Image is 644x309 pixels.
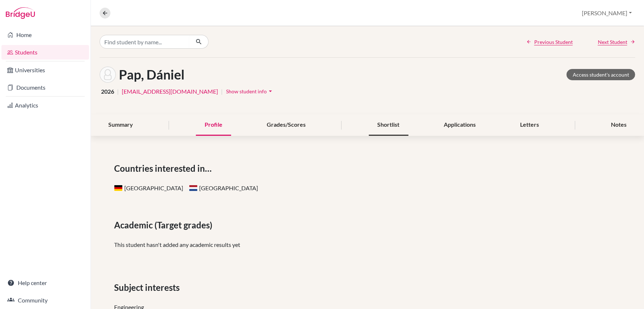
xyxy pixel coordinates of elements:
a: Previous Student [526,38,573,46]
span: | [117,87,119,96]
img: Bridge-U [6,7,35,19]
span: [GEOGRAPHIC_DATA] [189,184,258,191]
a: Students [1,45,89,60]
div: Letters [512,114,548,136]
span: 2026 [101,87,114,96]
a: Home [1,28,89,42]
div: Notes [602,114,635,136]
a: Universities [1,63,89,77]
div: Shortlist [369,114,408,136]
span: [GEOGRAPHIC_DATA] [114,184,183,191]
span: Countries interested in… [114,162,214,175]
p: This student hasn't added any academic results yet [114,240,621,249]
a: Next Student [598,38,635,46]
a: Documents [1,80,89,95]
a: Access student's account [567,69,635,80]
span: Subject interests [114,281,182,294]
img: Dániel Pap's avatar [100,66,116,83]
h1: Pap, Dániel [119,67,185,82]
a: Help center [1,276,89,290]
span: Next Student [598,38,627,46]
div: Applications [435,114,485,136]
div: Profile [196,114,231,136]
button: [PERSON_NAME] [579,6,635,20]
button: Show student infoarrow_drop_down [226,86,274,97]
a: Analytics [1,98,89,113]
span: Previous Student [534,38,573,46]
span: Academic (Target grades) [114,219,215,232]
div: Summary [100,114,142,136]
span: Germany [114,185,123,191]
a: Community [1,293,89,308]
div: Grades/Scores [258,114,314,136]
i: arrow_drop_down [267,88,274,95]
a: [EMAIL_ADDRESS][DOMAIN_NAME] [122,87,218,96]
span: | [221,87,223,96]
input: Find student by name... [100,35,190,49]
span: Show student info [226,88,267,94]
span: Netherlands [189,185,198,191]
